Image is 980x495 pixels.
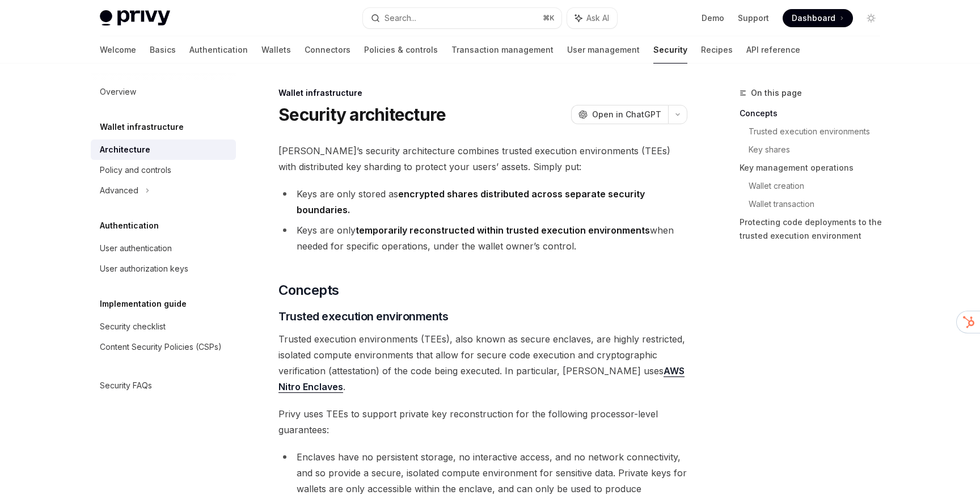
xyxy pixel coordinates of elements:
[586,12,609,24] span: Ask AI
[385,11,416,25] div: Search...
[100,184,138,197] div: Advanced
[749,195,889,213] a: Wallet transaction
[100,219,159,232] h5: Authentication
[749,177,889,195] a: Wallet creation
[749,122,889,141] a: Trusted execution environments
[100,120,184,134] h5: Wallet infrastructure
[740,104,889,122] a: Concepts
[653,36,687,64] a: Security
[91,160,236,180] a: Policy and controls
[100,297,187,311] h5: Implementation guide
[189,36,248,64] a: Authentication
[91,337,236,357] a: Content Security Policies (CSPs)
[738,12,769,24] a: Support
[783,9,853,27] a: Dashboard
[100,262,188,276] div: User authorization keys
[567,8,617,28] button: Ask AI
[91,82,236,102] a: Overview
[150,36,176,64] a: Basics
[100,320,166,333] div: Security checklist
[278,104,446,125] h1: Security architecture
[363,8,561,28] button: Search...⌘K
[100,36,136,64] a: Welcome
[278,87,687,99] div: Wallet infrastructure
[91,139,236,160] a: Architecture
[592,109,661,120] span: Open in ChatGPT
[740,213,889,245] a: Protecting code deployments to the trusted execution environment
[792,12,835,24] span: Dashboard
[91,375,236,396] a: Security FAQs
[100,379,152,392] div: Security FAQs
[278,222,687,254] li: Keys are only when needed for specific operations, under the wallet owner’s control.
[91,238,236,259] a: User authentication
[278,331,687,395] span: Trusted execution environments (TEEs), also known as secure enclaves, are highly restricted, isol...
[364,36,438,64] a: Policies & controls
[356,225,650,236] strong: temporarily reconstructed within trusted execution environments
[100,340,222,354] div: Content Security Policies (CSPs)
[278,281,339,299] span: Concepts
[305,36,350,64] a: Connectors
[751,86,802,100] span: On this page
[100,242,172,255] div: User authentication
[740,159,889,177] a: Key management operations
[278,406,687,438] span: Privy uses TEEs to support private key reconstruction for the following processor-level guarantees:
[100,163,171,177] div: Policy and controls
[701,36,733,64] a: Recipes
[749,141,889,159] a: Key shares
[862,9,880,27] button: Toggle dark mode
[571,105,668,124] button: Open in ChatGPT
[100,143,150,156] div: Architecture
[746,36,800,64] a: API reference
[278,143,687,175] span: [PERSON_NAME]’s security architecture combines trusted execution environments (TEEs) with distrib...
[297,188,645,215] strong: encrypted shares distributed across separate security boundaries.
[278,308,448,324] span: Trusted execution environments
[543,14,555,23] span: ⌘ K
[100,10,170,26] img: light logo
[278,186,687,218] li: Keys are only stored as
[567,36,640,64] a: User management
[702,12,724,24] a: Demo
[261,36,291,64] a: Wallets
[91,259,236,279] a: User authorization keys
[91,316,236,337] a: Security checklist
[451,36,554,64] a: Transaction management
[100,85,136,99] div: Overview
